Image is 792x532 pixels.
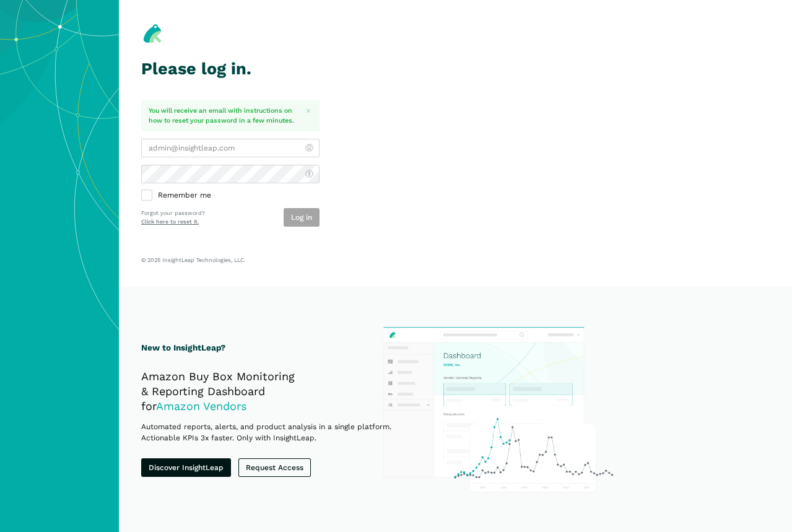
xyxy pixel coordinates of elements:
p: Forgot your password? [141,209,205,218]
span: Amazon Vendors [156,399,246,412]
label: Remember me [141,191,320,201]
h2: Amazon Buy Box Monitoring & Reporting Dashboard for [141,369,423,414]
p: You will receive an email with instructions on how to reset your password in a few minutes. [149,106,295,126]
a: Click here to reset it. [141,219,199,225]
h1: Please log in. [141,59,320,78]
img: InsightLeap Product [379,323,617,496]
p: Automated reports, alerts, and product analysis in a single platform. Actionable KPIs 3x faster. ... [141,421,423,443]
h1: New to InsightLeap? [141,341,423,354]
button: Close [302,104,315,117]
a: Request Access [238,458,311,477]
p: © 2025 InsightLeap Technologies, LLC. [141,256,770,264]
a: Discover InsightLeap [141,458,231,477]
input: admin@insightleap.com [141,139,320,157]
